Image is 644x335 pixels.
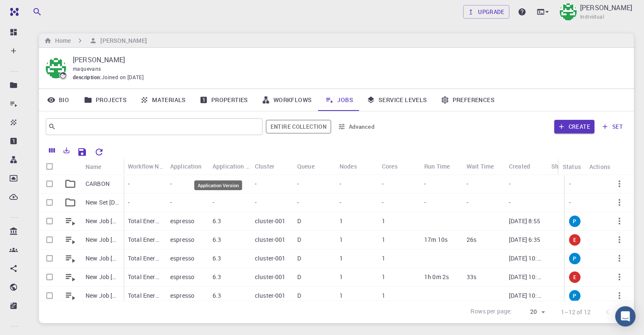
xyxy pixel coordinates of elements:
[509,273,543,281] p: [DATE] 10:21
[580,13,604,21] span: Individual
[86,273,119,281] p: New Job [DATE] 10:20 AM C
[128,158,166,174] div: Workflow Name
[509,217,541,225] p: [DATE] 8:55
[128,235,162,244] p: Total Energy (clone)
[382,180,384,188] p: -
[334,120,379,133] button: Advanced
[569,271,580,283] div: error
[7,8,19,16] img: logo
[424,235,448,244] p: 17m 10s
[420,158,462,174] div: Run Time
[382,254,385,263] p: 1
[598,120,627,133] button: set
[74,144,91,161] button: Save Explorer Settings
[255,291,286,300] p: cluster-001
[297,217,301,225] p: D
[340,273,343,281] p: 1
[297,291,301,300] p: D
[563,158,581,175] div: Status
[424,158,450,174] div: Run Time
[467,235,476,244] p: 26s
[570,236,580,244] span: E
[467,158,494,174] div: Wait Time
[73,65,101,72] span: maquevans
[213,235,221,244] p: 6.3
[470,307,512,317] p: Rows per page:
[585,158,627,175] div: Actions
[463,5,509,19] a: Upgrade
[297,158,315,174] div: Queue
[170,235,194,244] p: espresso
[509,291,543,300] p: [DATE] 10:21
[467,180,468,188] p: -
[560,3,577,20] img: Mary Quenie Velasco
[378,158,420,174] div: Cores
[208,158,251,174] div: Application Version
[509,235,541,244] p: [DATE] 6:35
[340,180,341,188] p: -
[570,274,580,281] span: E
[297,235,301,244] p: D
[462,158,505,174] div: Wait Time
[170,217,194,225] p: espresso
[73,73,102,82] span: description :
[213,273,221,281] p: 6.3
[255,217,286,225] p: cluster-001
[293,158,335,174] div: Queue
[382,291,385,300] p: 1
[547,158,589,174] div: Shared
[569,234,580,246] div: error
[128,217,162,225] p: Total Energy (clone)
[467,273,476,281] p: 33s
[569,198,571,207] p: -
[255,254,286,263] p: cluster-001
[255,273,286,281] p: cluster-001
[39,89,77,111] a: Bio
[340,198,341,207] p: -
[170,273,194,281] p: espresso
[213,217,221,225] p: 6.3
[340,291,343,300] p: 1
[255,158,274,174] div: Cluster
[580,3,632,13] p: [PERSON_NAME]
[128,198,130,207] p: -
[382,217,385,225] p: 1
[509,254,543,263] p: [DATE] 10:22
[297,198,299,207] p: -
[569,180,571,188] p: -
[194,180,242,190] div: Application Version
[318,89,360,111] a: Jobs
[297,273,301,281] p: D
[60,158,81,175] div: Icon
[170,291,194,300] p: espresso
[569,255,580,262] span: P
[505,158,547,174] div: Created
[467,198,468,207] p: -
[86,158,102,175] div: Name
[569,216,580,227] div: pre-submission
[509,158,530,174] div: Created
[166,158,208,174] div: Application
[569,253,580,264] div: pre-submission
[340,158,357,174] div: Nodes
[45,144,59,157] button: Columns
[340,254,343,263] p: 1
[213,254,221,263] p: 6.3
[434,89,501,111] a: Preferences
[213,158,251,174] div: Application Version
[424,180,426,188] p: -
[266,120,331,133] span: Filter throughout whole library including sets (folders)
[589,158,610,175] div: Actions
[551,158,571,174] div: Shared
[382,198,384,207] p: -
[77,89,133,111] a: Projects
[59,144,74,157] button: Export
[615,306,636,327] div: Open Intercom Messenger
[340,217,343,225] p: 1
[124,158,166,174] div: Workflow Name
[569,218,580,225] span: P
[255,180,257,188] p: -
[213,291,221,300] p: 6.3
[128,254,162,263] p: Total Energy (clone)
[340,235,343,244] p: 1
